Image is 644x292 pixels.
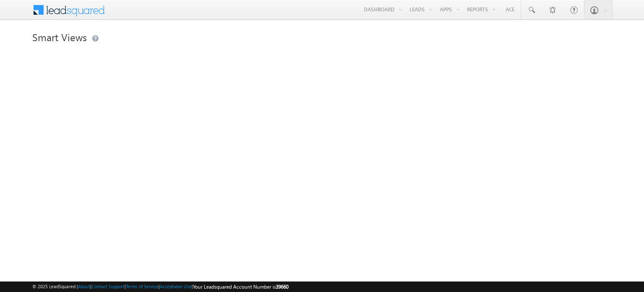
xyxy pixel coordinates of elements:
[276,284,288,290] span: 39660
[126,284,158,289] a: Terms of Service
[91,284,125,289] a: Contact Support
[78,284,90,289] a: About
[32,283,288,291] span: © 2025 LeadSquared | | | | |
[193,284,288,290] span: Your Leadsquared Account Number is
[32,30,87,44] span: Smart Views
[160,284,192,289] a: Acceptable Use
